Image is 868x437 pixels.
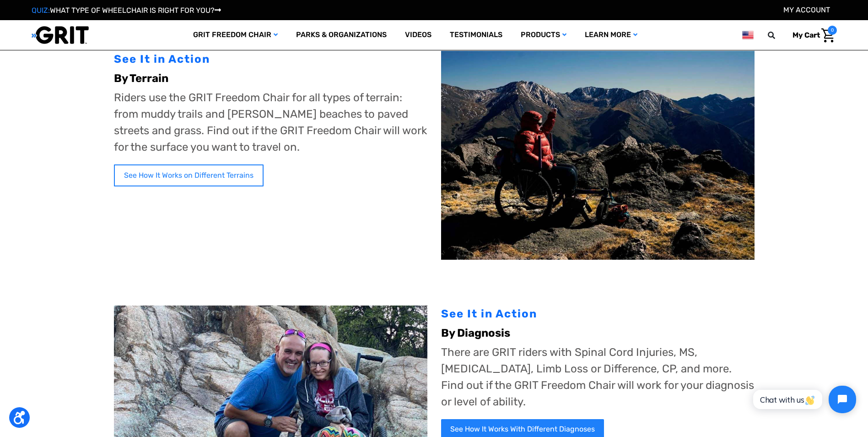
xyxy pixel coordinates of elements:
b: By Diagnosis [441,327,510,339]
span: 0 [828,26,837,35]
a: Cart with 0 items [786,26,837,45]
div: See It in Action [114,51,427,67]
iframe: Tidio Chat [743,378,864,421]
a: GRIT Freedom Chair [184,20,287,50]
p: There are GRIT riders with Spinal Cord Injuries, MS, [MEDICAL_DATA], Limb Loss or Difference, CP,... [441,344,755,410]
a: Videos [396,20,441,50]
p: Riders use the GRIT Freedom Chair for all types of terrain: from muddy trails and [PERSON_NAME] b... [114,89,427,155]
span: My Cart [793,31,820,39]
b: By Terrain [114,72,168,85]
img: Melissa on rocky terrain using GRIT Freedom Chair hiking [441,51,755,260]
a: Parks & Organizations [287,20,396,50]
a: Learn More [576,20,647,50]
a: Testimonials [441,20,512,50]
a: See How It Works on Different Terrains [114,164,264,186]
img: Cart [821,28,835,43]
div: See It in Action [441,306,755,322]
input: Search [772,26,786,45]
a: Products [512,20,576,50]
img: us.png [742,29,753,41]
a: Account [783,5,830,14]
span: QUIZ: [32,6,50,15]
a: QUIZ:WHAT TYPE OF WHEELCHAIR IS RIGHT FOR YOU? [32,6,221,15]
img: GRIT All-Terrain Wheelchair and Mobility Equipment [32,26,89,44]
